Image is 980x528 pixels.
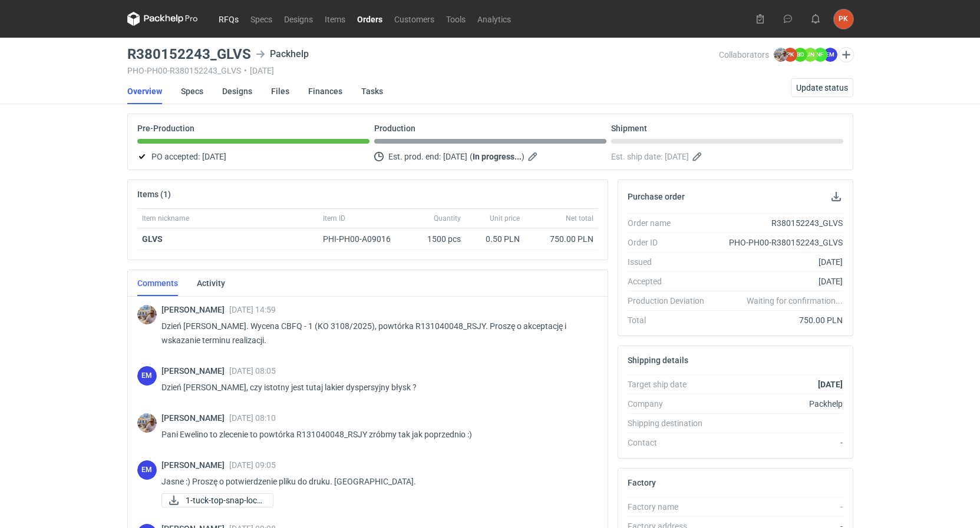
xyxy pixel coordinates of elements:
[473,152,522,161] strong: In progress...
[186,494,263,507] span: 1-tuck-top-snap-lock...
[796,84,848,92] span: Update status
[161,319,589,347] p: Dzień [PERSON_NAME]. Wycena CBFQ - 1 (KO 3108/2025), powtórka R131040048_RSJY. Proszę o akceptacj...
[161,460,229,470] span: [PERSON_NAME]
[137,460,157,480] div: Ewelina Macek
[308,78,342,104] a: Finances
[714,256,843,268] div: [DATE]
[137,366,157,386] div: Ewelina Macek
[137,413,157,433] img: Michał Palasek
[628,356,688,365] h2: Shipping details
[127,12,198,26] svg: Packhelp Pro
[834,9,853,29] button: PK
[137,270,178,296] a: Comments
[628,314,714,326] div: Total
[714,501,843,513] div: -
[714,437,843,449] div: -
[471,12,517,26] a: Analytics
[229,413,276,423] span: [DATE] 08:10
[628,478,656,487] h2: Factory
[127,78,162,104] a: Overview
[628,501,714,513] div: Factory name
[137,190,171,199] h2: Items (1)
[127,47,251,61] h3: R380152243_GLVS
[137,366,157,386] figcaption: EM
[245,12,278,26] a: Specs
[407,228,466,250] div: 1500 pcs
[434,214,461,223] span: Quantity
[229,305,276,314] span: [DATE] 14:59
[142,214,189,223] span: Item nickname
[834,9,853,29] div: Paulina Kempara
[611,150,843,164] div: Est. ship date:
[829,190,843,204] button: Download PO
[323,214,345,223] span: Item ID
[803,48,817,62] figcaption: JN
[202,150,226,164] span: [DATE]
[628,275,714,287] div: Accepted
[374,124,415,133] p: Production
[747,295,843,307] em: Waiting for confirmation...
[470,233,520,245] div: 0.50 PLN
[256,47,309,61] div: Packhelp
[838,47,853,62] button: Edit collaborators
[278,12,319,26] a: Designs
[628,217,714,229] div: Order name
[691,150,705,164] button: Edit estimated shipping date
[271,78,289,104] a: Files
[161,493,273,507] div: 1-tuck-top-snap-lock-bottom-57x57x92-mm.pdf-tuck-top-snap-lock-bottom-57x57x92-mm.p1.pdf
[222,78,252,104] a: Designs
[791,78,853,97] button: Update status
[229,460,276,470] span: [DATE] 09:05
[628,417,714,429] div: Shipping destination
[137,124,194,133] p: Pre-Production
[229,366,276,376] span: [DATE] 08:05
[361,78,383,104] a: Tasks
[566,214,593,223] span: Net total
[714,314,843,326] div: 750.00 PLN
[529,233,593,245] div: 750.00 PLN
[611,124,647,133] p: Shipment
[628,378,714,390] div: Target ship date
[714,217,843,229] div: R380152243_GLVS
[527,150,541,164] button: Edit estimated production end date
[137,460,157,480] figcaption: EM
[714,275,843,287] div: [DATE]
[823,48,837,62] figcaption: EM
[161,427,589,441] p: Pani Ewelino to zlecenie to powtórka R131040048_RSJY zróbmy tak jak poprzednio :)
[197,270,225,296] a: Activity
[628,398,714,410] div: Company
[161,413,229,423] span: [PERSON_NAME]
[522,152,524,161] em: )
[440,12,471,26] a: Tools
[774,48,788,62] img: Michał Palasek
[813,48,827,62] figcaption: NF
[319,12,351,26] a: Items
[443,150,467,164] span: [DATE]
[161,366,229,376] span: [PERSON_NAME]
[323,233,402,245] div: PHI-PH00-A09016
[628,237,714,248] div: Order ID
[719,50,769,59] span: Collaborators
[127,66,719,75] div: PHO-PH00-R380152243_GLVS [DATE]
[161,380,589,394] p: Dzień [PERSON_NAME], czy istotny jest tutaj lakier dyspersyjny błysk ?
[783,48,797,62] figcaption: PK
[137,305,157,324] img: Michał Palasek
[628,295,714,307] div: Production Deviation
[213,12,245,26] a: RFQs
[628,256,714,268] div: Issued
[628,192,685,201] h2: Purchase order
[714,398,843,410] div: Packhelp
[388,12,440,26] a: Customers
[142,234,163,244] strong: GLVS
[181,78,203,104] a: Specs
[244,66,247,75] span: •
[470,152,473,161] em: (
[137,150,369,164] div: PO accepted:
[818,380,843,389] strong: [DATE]
[490,214,520,223] span: Unit price
[714,237,843,248] div: PHO-PH00-R380152243_GLVS
[793,48,807,62] figcaption: BD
